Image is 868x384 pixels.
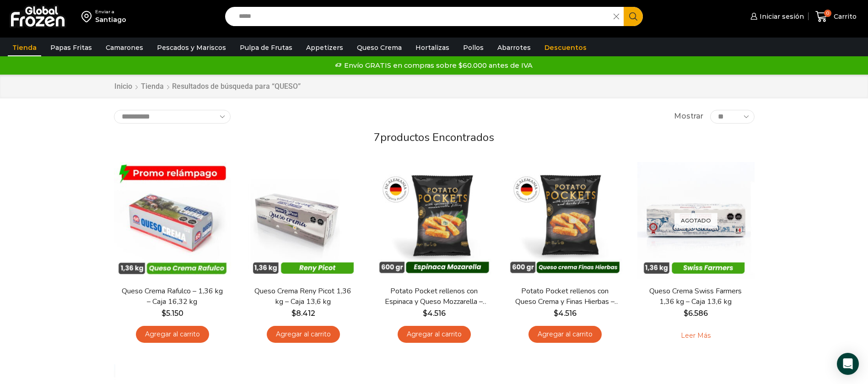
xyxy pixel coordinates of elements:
div: Enviar a [95,9,126,15]
span: Mostrar [674,111,703,122]
div: Santiago [95,15,126,24]
a: Pulpa de Frutas [235,39,297,56]
span: $ [162,309,166,318]
nav: Breadcrumb [114,81,301,92]
a: Queso Crema Reny Picot 1,36 kg – Caja 13,6 kg [250,286,356,307]
a: Appetizers [302,39,348,56]
a: Tienda [140,81,164,92]
a: 0 Carrito [813,6,859,27]
a: Descuentos [540,39,591,56]
a: Queso Crema Rafulco – 1,36 kg – Caja 16,32 kg [119,286,225,307]
a: Potato Pocket rellenos con Queso Crema y Finas Hierbas – Caja 8.4 kg [512,286,617,307]
bdi: 5.150 [162,309,183,318]
span: 7 [374,130,380,145]
span: $ [554,309,558,318]
a: Camarones [101,39,148,56]
a: Agregar al carrito: “Queso Crema Rafulco - 1,36 kg - Caja 16,32 kg” [136,326,209,343]
p: Agotado [674,213,717,228]
span: Carrito [831,12,857,21]
div: Open Intercom Messenger [837,353,859,375]
a: Leé más sobre “Queso Crema Swiss Farmers 1,36 kg - Caja 13,6 kg” [667,326,725,345]
img: address-field-icon.svg [81,9,95,24]
a: Abarrotes [493,39,535,56]
bdi: 4.516 [423,309,446,318]
span: $ [423,309,427,318]
a: Agregar al carrito: “Potato Pocket rellenos con Queso Crema y Finas Hierbas - Caja 8.4 kg” [528,326,602,343]
a: Hortalizas [411,39,454,56]
a: Potato Pocket rellenos con Espinaca y Queso Mozzarella – Caja 8.4 kg [381,286,486,307]
bdi: 4.516 [554,309,577,318]
a: Pescados y Mariscos [152,39,231,56]
select: Pedido de la tienda [114,110,231,124]
a: Inicio [114,81,133,92]
a: Tienda [8,39,41,56]
bdi: 6.586 [684,309,708,318]
a: Queso Crema [352,39,406,56]
span: $ [291,309,296,318]
a: Iniciar sesión [748,7,804,26]
a: Agregar al carrito: “Potato Pocket rellenos con Espinaca y Queso Mozzarella - Caja 8.4 kg” [398,326,471,343]
span: $ [684,309,688,318]
a: Pollos [458,39,488,56]
h1: Resultados de búsqueda para “QUESO” [172,82,301,91]
bdi: 8.412 [291,309,315,318]
span: productos encontrados [380,130,494,145]
a: Agregar al carrito: “Queso Crema Reny Picot 1,36 kg - Caja 13,6 kg” [267,326,340,343]
a: Papas Fritas [46,39,97,56]
span: Iniciar sesión [757,12,804,21]
a: Queso Crema Swiss Farmers 1,36 kg – Caja 13,6 kg [643,286,748,307]
span: 0 [824,10,831,17]
button: Search button [624,7,643,26]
